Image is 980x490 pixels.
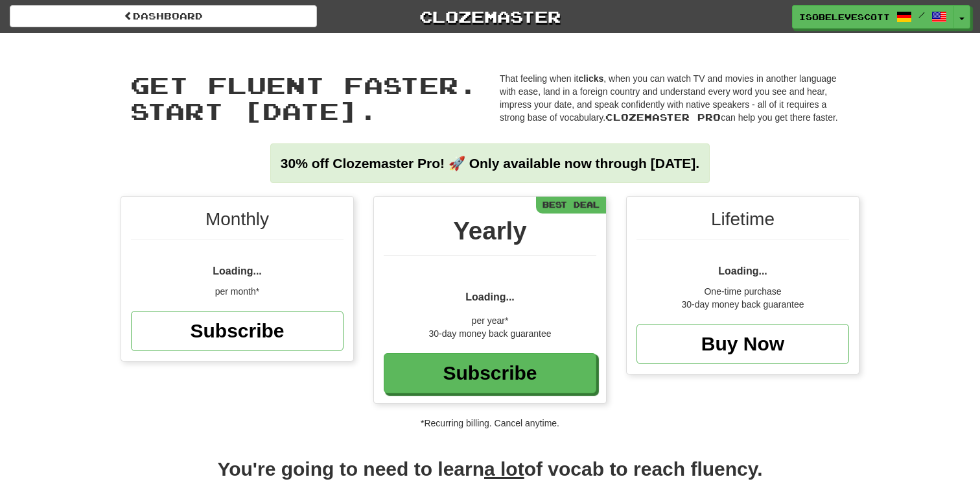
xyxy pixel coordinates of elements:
[636,285,849,298] div: One-time purchase
[384,314,596,327] div: per year*
[131,285,344,298] div: per month*
[918,10,925,19] span: /
[130,71,478,125] span: Get fluent faster. Start [DATE].
[465,291,515,302] span: Loading...
[384,353,596,393] a: Subscribe
[536,197,606,213] div: Best Deal
[636,324,849,364] a: Buy Now
[799,11,890,23] span: isobelevescott
[281,156,699,171] strong: 30% off Clozemaster Pro! 🚀 Only available now through [DATE].
[605,112,721,123] span: Clozemaster Pro
[131,206,344,239] div: Monthly
[792,5,954,29] a: isobelevescott /
[636,206,849,239] div: Lifetime
[578,73,603,84] strong: clicks
[384,327,596,340] div: 30-day money back guarantee
[484,458,524,480] u: a lot
[636,298,849,311] div: 30-day money back guarantee
[213,265,262,276] span: Loading...
[10,5,317,27] a: Dashboard
[718,265,767,276] span: Loading...
[131,311,344,351] a: Subscribe
[384,213,596,256] div: Yearly
[336,5,644,28] a: Clozemaster
[500,72,850,124] p: That feeling when it , when you can watch TV and movies in another language with ease, land in a ...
